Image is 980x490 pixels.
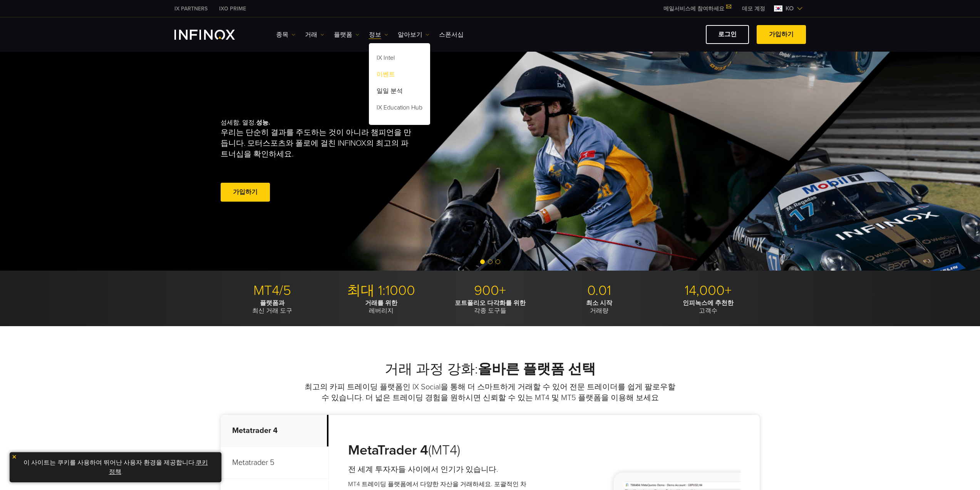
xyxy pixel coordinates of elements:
p: 레버리지 [330,299,433,315]
a: IX Intel [369,51,430,67]
p: 최대 1:1000 [330,282,433,299]
span: ko [782,4,797,13]
a: 가입하기 [757,25,806,44]
span: Go to slide 1 [480,259,485,264]
a: INFINOX [213,5,252,13]
p: 14,000+ [657,282,760,299]
a: 플랫폼 [334,30,359,39]
div: 섬세함. 열정. [221,106,463,216]
a: 일일 분석 [369,84,430,101]
a: INFINOX MENU [736,5,771,13]
h3: (MT4) [348,442,532,459]
a: 정보 [369,30,388,39]
strong: 인피녹스에 추천한 [683,299,734,307]
a: IX Education Hub [369,101,430,117]
p: 우리는 단순히 결과를 주도하는 것이 아니라 챔피언을 만듭니다. 모터스포츠와 폴로에 걸친 INFINOX의 최고의 파트너십을 확인하세요. [221,127,415,160]
p: 각종 도구들 [439,299,542,315]
a: 가입하기 [221,183,270,202]
img: yellow close icon [12,454,17,460]
a: 스폰서십 [439,30,464,39]
strong: 플랫폼과 [260,299,285,307]
p: 거래량 [548,299,651,315]
p: 0.01 [548,282,651,299]
p: 이 사이트는 쿠키를 사용하여 뛰어난 사용자 환경을 제공합니다. . [13,456,218,478]
span: Go to slide 2 [488,259,493,264]
a: 종목 [276,30,295,39]
a: 로그인 [706,25,749,44]
p: 900+ [439,282,542,299]
h2: 거래 과정 강화: [221,361,760,378]
h4: 전 세계 투자자들 사이에서 인기가 있습니다. [348,464,532,475]
strong: MetaTrader 4 [348,442,428,458]
strong: 올바른 플랫폼 선택 [478,361,596,377]
strong: 최소 시작 [586,299,612,307]
p: 고객수 [657,299,760,315]
strong: 포트폴리오 다각화를 위한 [455,299,526,307]
strong: 성능. [256,119,270,126]
p: 최신 거래 도구 [221,299,324,315]
a: 알아보기 [398,30,429,39]
span: Go to slide 3 [496,259,500,264]
strong: 거래를 위한 [365,299,397,307]
a: 메일서비스에 참여하세요 [658,5,736,12]
p: 최고의 카피 트레이딩 플랫폼인 IX Social을 통해 더 스마트하게 거래할 수 있어 전문 트레이더를 쉽게 팔로우할 수 있습니다. 더 넓은 트레이딩 경험을 원하시면 신뢰할 수... [303,382,677,403]
a: 이벤트 [369,67,430,84]
a: INFINOX Logo [174,30,253,40]
a: INFINOX [169,5,213,13]
p: Metatrader 4 [221,415,328,447]
p: MT4/5 [221,282,324,299]
p: Metatrader 5 [221,447,328,479]
a: 거래 [305,30,324,39]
